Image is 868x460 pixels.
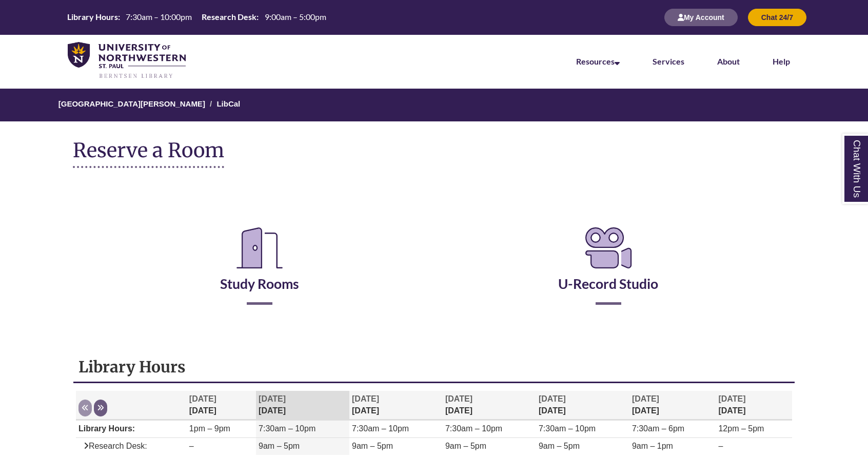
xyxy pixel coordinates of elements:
a: [GEOGRAPHIC_DATA][PERSON_NAME] [58,99,205,108]
span: 9am – 1pm [632,442,673,450]
a: LibCal [216,99,240,108]
div: Reserve a Room [73,194,795,335]
button: My Account [664,9,738,26]
th: [DATE] [349,391,443,420]
th: [DATE] [187,391,256,420]
th: Research Desk: [198,11,260,23]
a: My Account [664,13,738,22]
span: 9am – 5pm [445,442,486,450]
span: [DATE] [718,394,745,403]
span: 7:30am – 10pm [352,424,409,433]
span: 7:30am – 10pm [539,424,596,433]
span: [DATE] [352,394,379,403]
span: 9:00am – 5:00pm [265,12,326,22]
button: Previous week [78,400,92,416]
a: About [717,56,740,66]
span: 9am – 5pm [539,442,580,450]
th: [DATE] [629,391,716,420]
span: 9am – 5pm [259,442,300,450]
span: [DATE] [632,394,659,403]
a: Chat 24/7 [748,13,806,22]
span: 7:30am – 10pm [445,424,502,433]
span: 7:30am – 6pm [632,424,684,433]
a: Services [653,56,684,66]
nav: Breadcrumb [73,89,795,121]
h1: Reserve a Room [73,139,224,168]
span: 7:30am – 10pm [259,424,315,433]
a: Hours Today [63,11,330,24]
th: [DATE] [443,391,536,420]
table: Hours Today [63,11,330,23]
th: [DATE] [716,391,792,420]
a: Help [773,56,790,66]
button: Next week [94,400,107,416]
th: Library Hours: [63,11,122,23]
span: Research Desk: [78,442,147,450]
span: 12pm – 5pm [718,424,764,433]
td: Library Hours: [76,421,187,438]
h1: Library Hours [78,357,790,377]
img: UNWSP Library Logo [68,42,186,79]
th: [DATE] [536,391,629,420]
span: [DATE] [445,394,472,403]
span: [DATE] [539,394,566,403]
span: 9am – 5pm [352,442,393,450]
a: Resources [576,56,620,66]
span: – [718,442,723,450]
button: Chat 24/7 [748,9,806,26]
span: [DATE] [259,394,286,403]
span: 1pm – 9pm [189,424,230,433]
a: U-Record Studio [558,250,658,292]
span: – [189,442,194,450]
span: [DATE] [189,394,216,403]
a: Study Rooms [220,250,299,292]
span: 7:30am – 10:00pm [126,12,192,22]
th: [DATE] [256,391,349,420]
